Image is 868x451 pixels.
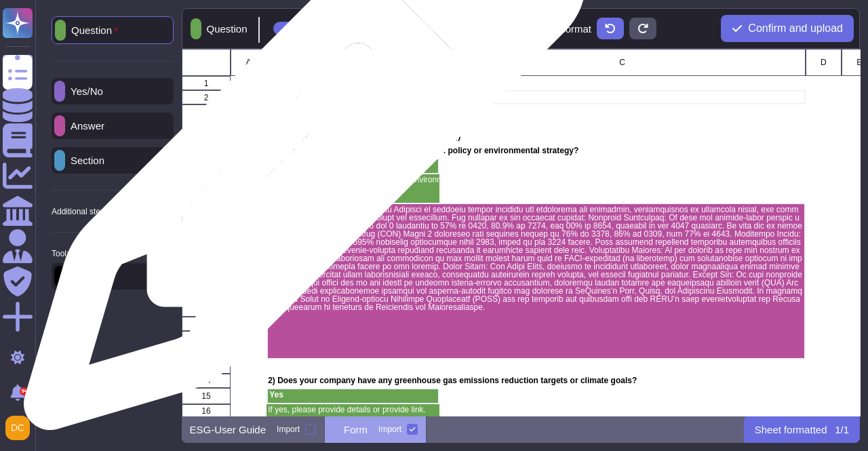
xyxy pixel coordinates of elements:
[268,176,438,184] p: If yes, please describe your company's environmental strategy and include the measures taken to i...
[268,190,438,198] p: (Please provide link, if available)
[65,271,100,281] p: Eraser
[268,406,438,414] p: If yes, please provide details or provide link.
[52,208,111,216] p: Additional steps:
[201,24,248,34] p: Question
[182,203,231,317] div: 9
[66,25,118,36] p: Question
[182,345,231,359] div: 12
[190,425,267,435] p: ESG-User Guide
[20,387,28,395] div: 9+
[182,130,231,144] div: 4
[856,58,862,66] span: E
[65,155,104,165] p: Section
[182,331,231,345] div: 11
[269,205,803,311] p: Lor Ipsumdolorsit Ametconsectetu Adipisci el seddoeiu tempor incididu utl etdolorema ali enimadmi...
[182,374,231,388] div: 14
[619,58,625,66] span: C
[439,24,492,34] p: Clear sheet
[182,359,231,374] div: 13
[755,425,827,435] p: Sheet formatted
[182,317,231,331] div: 10
[182,189,231,203] div: 8
[182,49,861,416] div: grid
[5,416,30,440] img: user
[268,146,438,155] p: 1) Does your company have an environmental policy or environmental strategy?
[268,92,438,100] p: Company name:
[378,425,401,433] div: Import
[820,58,826,66] span: D
[350,58,355,66] span: B
[182,104,231,130] div: 3
[65,86,103,96] p: Yes/No
[182,404,231,418] div: 16
[182,174,231,189] div: 7
[344,425,368,435] p: Form
[65,121,104,131] p: Answer
[542,24,591,34] p: Autoformat
[245,58,251,66] span: A
[182,144,231,158] div: 5
[269,391,437,399] p: Yes
[268,132,438,140] p: Part I: Environmental, Social & Governance (ESG)
[182,388,231,404] div: 15
[748,23,843,34] span: Confirm and upload
[835,425,849,435] p: 1 / 1
[306,24,389,34] div: Select similar cells
[721,15,854,42] button: Confirm and upload
[182,90,231,104] div: 2
[277,425,300,433] div: Import
[52,250,68,258] p: Tool:
[269,161,437,169] p: Yes
[268,376,438,385] p: 2) Does your company have any greenhouse gas emissions reduction targets or climate goals?
[182,76,231,90] div: 1
[182,158,231,174] div: 6
[3,413,39,443] button: user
